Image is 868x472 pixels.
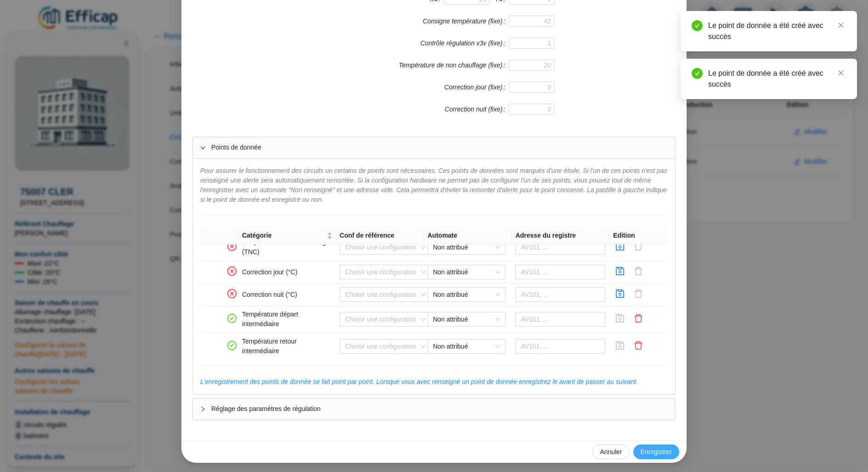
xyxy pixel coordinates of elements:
span: close-circle [227,267,237,276]
span: check-circle [692,68,703,79]
input: AV101, ... [515,312,606,327]
span: Catégorie [242,231,325,240]
button: Annuler [592,444,629,459]
span: close [838,22,844,28]
span: Points de donnée [211,143,668,152]
span: delete [634,341,643,350]
span: Non attribué [433,240,500,254]
span: Non attribué [433,339,500,353]
span: check-circle [692,20,703,31]
input: Consigne température (fixe) [509,16,555,27]
label: Correction jour (fixe) [444,82,509,93]
td: Correction jour (°C) [238,261,336,283]
label: Correction nuit (fixe) [445,104,509,115]
span: close [838,70,844,76]
span: Annuler [600,447,622,457]
th: Edition [609,227,668,244]
div: Le point de donnée a été créé avec succès [708,20,846,42]
input: Température de non chauffage (fixe) [509,60,555,71]
th: Catégorie [238,227,336,244]
span: close-circle [227,289,237,298]
td: Correction nuit (°C) [238,283,336,306]
button: Enregistrer [633,444,679,459]
td: Température retour intermédiaire [238,333,336,360]
span: save [615,242,625,251]
span: close-circle [227,242,237,251]
span: delete [634,314,643,323]
th: Conf de référence [336,227,424,244]
div: Réglage des paramètres de régulation [193,399,675,420]
label: Contrôle régulation v3v (fixe) [420,38,509,49]
span: Réglage des paramètres de régulation [211,404,668,414]
input: Correction nuit (fixe) [509,104,555,115]
div: Points de donnée [193,137,675,158]
span: save [615,289,625,298]
a: Close [836,20,846,30]
div: Le point de donnée a été créé avec succès [708,68,846,90]
span: Non attribué [433,312,500,326]
span: Pour assurer le fonctionnement des circuits un certains de points sont nécessaires. Ces points de... [200,167,667,203]
input: AV101, ... [515,265,606,279]
span: collapsed [200,406,206,412]
span: save [615,267,625,276]
td: Température de non chauffage (TNC) [238,234,336,261]
span: expanded [200,145,206,150]
span: Enregistrer [641,447,672,457]
input: Correction jour (fixe) [509,82,555,93]
span: Non attribué [433,265,500,279]
span: check-circle [227,341,237,350]
span: check-circle [227,314,237,323]
th: Adresse du registre [512,227,609,244]
span: Non attribué [433,288,500,301]
label: Température de non chauffage (fixe) [399,60,509,71]
input: AV101, ... [515,287,606,302]
input: AV101, ... [515,240,606,255]
label: Consigne température (fixe) [423,16,509,27]
span: L'enregistrement des points de donnée se fait point par point. Lorsque vous avec renseigné un poi... [200,378,638,385]
a: Close [836,68,846,78]
input: Contrôle régulation v3v (fixe) [509,38,555,49]
td: Température départ intermédiaire [238,306,336,333]
th: Automate [424,227,512,244]
input: AV101, ... [515,339,606,354]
